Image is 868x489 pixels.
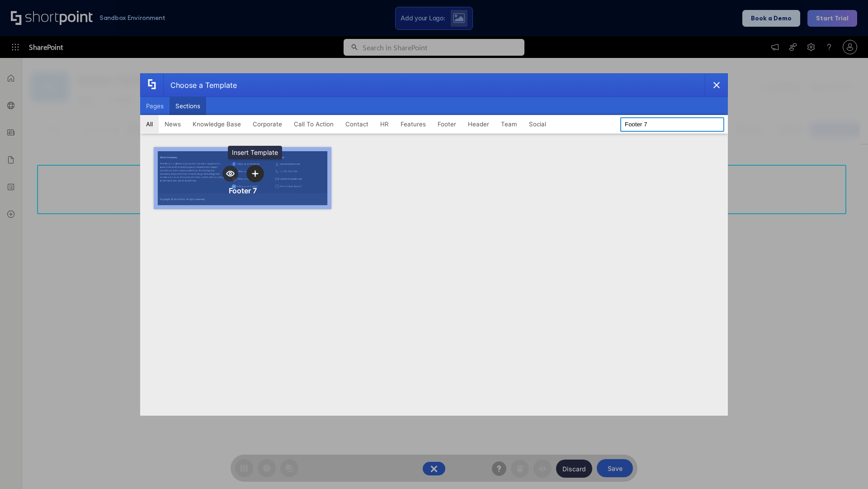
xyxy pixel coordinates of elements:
button: Call To Action [288,115,340,133]
button: Sections [170,97,206,115]
button: Pages [140,97,170,115]
iframe: Chat Widget [823,446,868,489]
div: Footer 7 [229,186,257,195]
button: Team [495,115,523,133]
button: Corporate [247,115,288,133]
button: Features [395,115,432,133]
button: Contact [340,115,374,133]
button: All [140,115,159,133]
div: template selector [140,73,728,416]
div: Choose a Template [163,74,237,96]
button: Header [462,115,495,133]
button: HR [374,115,395,133]
button: Social [523,115,552,133]
button: News [159,115,187,133]
button: Knowledge Base [187,115,247,133]
button: Footer [432,115,462,133]
input: Search [620,117,724,132]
